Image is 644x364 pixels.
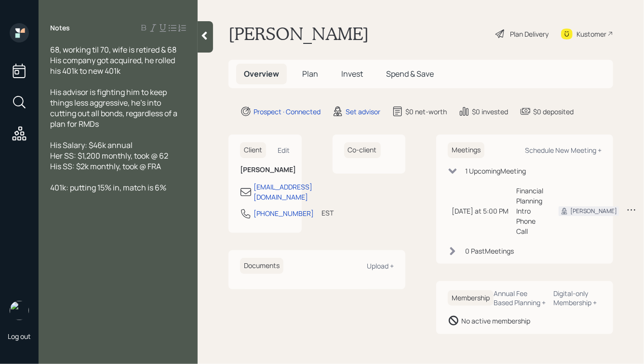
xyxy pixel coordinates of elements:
div: Kustomer [577,29,606,39]
div: EST [322,208,334,218]
div: Set advisor [346,107,380,117]
span: Spend & Save [386,68,434,79]
span: Her SS: $1,200 monthly, took @ 62 [50,150,168,161]
div: 1 Upcoming Meeting [465,166,526,176]
span: His SS: $2k monthly, took @ FRA [50,161,161,172]
div: Financial Planning Intro Phone Call [516,186,543,236]
img: hunter_neumayer.jpg [10,301,29,320]
h6: Meetings [448,142,484,158]
div: 0 Past Meeting s [465,246,514,256]
div: Annual Fee Based Planning + [494,289,546,307]
div: [PERSON_NAME] [570,207,617,216]
h6: Client [240,142,266,158]
div: Prospect · Connected [254,107,321,117]
span: His advisor is fighting him to keep things less aggressive, he's into cutting out all bonds, rega... [50,87,179,129]
div: Plan Delivery [510,29,549,39]
span: Plan [302,68,318,79]
div: $0 deposited [533,107,574,117]
span: 68, working til 70, wife is retired & 68 [50,44,176,55]
h1: [PERSON_NAME] [228,23,369,44]
h6: [PERSON_NAME] [240,166,290,174]
div: Log out [8,332,31,341]
h6: Co-client [344,142,381,158]
span: Overview [244,68,279,79]
span: 401k: putting 15% in, match is 6% [50,182,166,193]
div: [PHONE_NUMBER] [254,208,314,218]
span: His Salary: $46k annual [50,140,133,150]
div: [EMAIL_ADDRESS][DOMAIN_NAME] [254,182,312,202]
h6: Documents [240,258,283,274]
div: Upload + [367,261,394,270]
label: Notes [50,23,70,33]
div: Digital-only Membership + [554,289,602,307]
div: [DATE] at 5:00 PM [452,206,509,216]
div: $0 net-worth [405,107,447,117]
span: Invest [341,68,363,79]
div: Schedule New Meeting + [525,146,602,155]
h6: Membership [448,290,494,306]
span: His company got acquired, he rolled his 401k to new 401k [50,55,176,76]
div: No active membership [461,316,530,326]
div: $0 invested [472,107,508,117]
div: Edit [278,146,290,155]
